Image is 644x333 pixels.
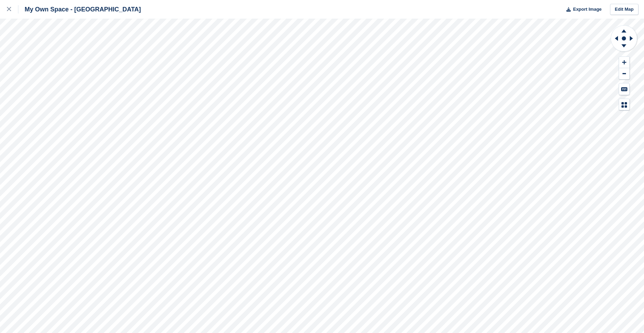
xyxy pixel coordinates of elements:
[573,6,601,13] span: Export Image
[619,68,629,80] button: Zoom Out
[562,4,602,15] button: Export Image
[619,99,629,110] button: Map Legend
[18,5,141,13] div: My Own Space - [GEOGRAPHIC_DATA]
[619,57,629,68] button: Zoom In
[619,83,629,95] button: Keyboard Shortcuts
[610,4,638,15] a: Edit Map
